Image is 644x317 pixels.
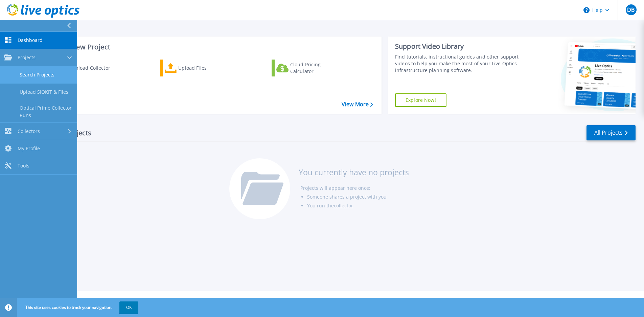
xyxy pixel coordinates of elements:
div: Support Video Library [395,42,521,51]
span: My Profile [18,145,40,152]
div: Upload Files [178,61,232,75]
span: Tools [18,163,29,169]
h3: You currently have no projects [299,168,409,176]
a: Upload Files [160,60,235,76]
a: collector [334,202,353,209]
span: Projects [18,54,36,61]
div: Find tutorials, instructional guides and other support videos to help you make the most of your L... [395,53,521,74]
a: All Projects [586,125,636,140]
button: OK [119,301,138,314]
a: Explore Now! [395,93,446,107]
a: Download Collector [48,60,123,76]
a: Cloud Pricing Calculator [272,60,347,76]
div: Download Collector [65,61,119,75]
span: DB [627,7,635,13]
h3: Start a New Project [48,43,373,51]
div: Cloud Pricing Calculator [290,61,344,75]
li: You run the [307,201,409,210]
a: View More [342,101,373,108]
span: Collectors [18,128,40,134]
li: Projects will appear here once: [300,184,409,193]
li: Someone shares a project with you [307,193,409,201]
span: This site uses cookies to track your navigation. [19,301,138,314]
span: Dashboard [18,37,43,43]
